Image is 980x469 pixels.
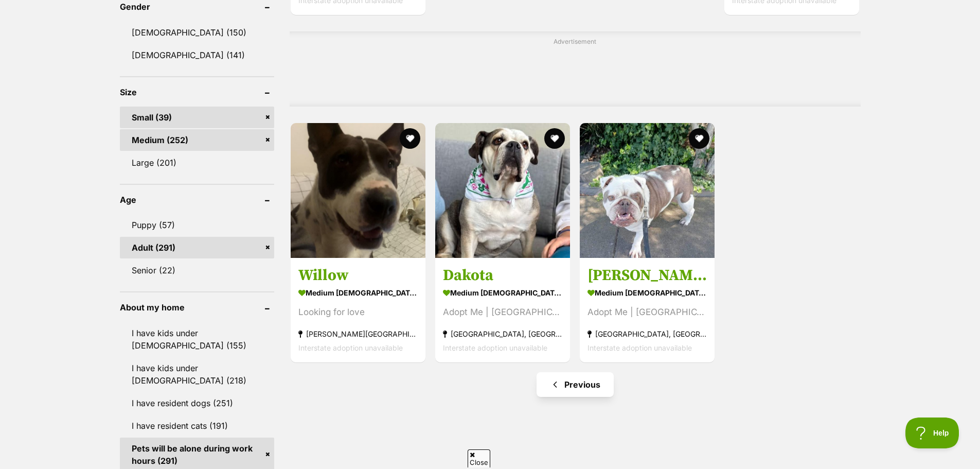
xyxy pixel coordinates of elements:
[580,123,715,258] img: Stuart - Australian Bulldog
[587,285,707,300] strong: medium [DEMOGRAPHIC_DATA] Dog
[905,418,959,448] iframe: Help Scout Beacon - Open
[120,357,274,391] a: I have kids under [DEMOGRAPHIC_DATA] (218)
[443,285,562,300] strong: medium [DEMOGRAPHIC_DATA] Dog
[443,343,547,352] span: Interstate adoption unavailable
[298,326,418,340] strong: [PERSON_NAME][GEOGRAPHIC_DATA]
[587,343,692,352] span: Interstate adoption unavailable
[120,107,274,128] a: Small (39)
[587,326,707,340] strong: [GEOGRAPHIC_DATA], [GEOGRAPHIC_DATA]
[120,2,274,11] header: Gender
[290,372,861,397] nav: Pagination
[291,257,425,362] a: Willow medium [DEMOGRAPHIC_DATA] Dog Looking for love [PERSON_NAME][GEOGRAPHIC_DATA] Interstate a...
[120,22,274,43] a: [DEMOGRAPHIC_DATA] (150)
[120,152,274,173] a: Large (201)
[120,303,274,312] header: About my home
[120,44,274,66] a: [DEMOGRAPHIC_DATA] (141)
[290,31,861,107] div: Advertisement
[120,415,274,437] a: I have resident cats (191)
[120,129,274,151] a: Medium (252)
[291,123,425,258] img: Willow - Bull Terrier Dog
[298,343,403,352] span: Interstate adoption unavailable
[587,305,707,319] div: Adopt Me | [GEOGRAPHIC_DATA]
[120,214,274,236] a: Puppy (57)
[120,88,274,97] header: Size
[443,326,562,340] strong: [GEOGRAPHIC_DATA], [GEOGRAPHIC_DATA]
[120,322,274,356] a: I have kids under [DEMOGRAPHIC_DATA] (155)
[537,372,614,397] a: Previous page
[298,285,418,300] strong: medium [DEMOGRAPHIC_DATA] Dog
[435,123,570,258] img: Dakota - Australian Bulldog
[580,257,715,362] a: [PERSON_NAME] medium [DEMOGRAPHIC_DATA] Dog Adopt Me | [GEOGRAPHIC_DATA] [GEOGRAPHIC_DATA], [GEOG...
[298,265,418,285] h3: Willow
[120,237,274,258] a: Adult (291)
[587,265,707,285] h3: [PERSON_NAME]
[120,195,274,204] header: Age
[400,128,420,149] button: favourite
[443,305,562,319] div: Adopt Me | [GEOGRAPHIC_DATA]
[298,305,418,319] div: Looking for love
[435,257,570,362] a: Dakota medium [DEMOGRAPHIC_DATA] Dog Adopt Me | [GEOGRAPHIC_DATA] [GEOGRAPHIC_DATA], [GEOGRAPHIC_...
[120,259,274,281] a: Senior (22)
[468,449,490,467] span: Close
[443,265,562,285] h3: Dakota
[544,128,565,149] button: favourite
[120,392,274,414] a: I have resident dogs (251)
[689,128,709,149] button: favourite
